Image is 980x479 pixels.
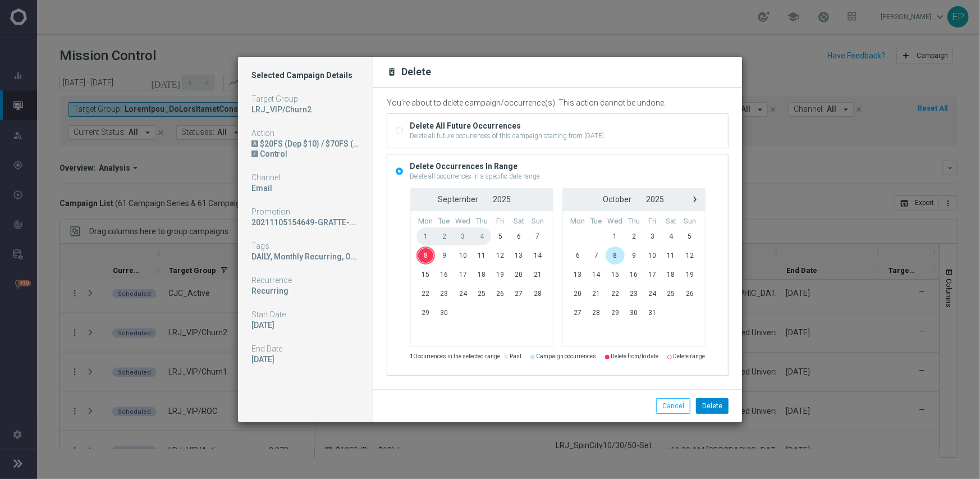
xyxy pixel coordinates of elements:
th: weekday [625,217,643,226]
div: 08 Aug 2025, Friday [251,320,359,330]
strong: 1 [410,353,414,359]
th: weekday [587,217,606,226]
span: 20 [510,266,528,284]
th: weekday [416,217,436,226]
label: Occurrences in the selected range [410,352,501,362]
span: 13 [510,247,528,264]
span: 24 [643,285,662,303]
span: 22 [416,285,436,303]
span: 3 [643,227,662,245]
span: 7 [528,227,547,245]
span: 30 [435,304,454,322]
div: Promotion [251,207,359,217]
span: 4 [662,227,680,245]
th: weekday [569,217,588,226]
th: weekday [435,217,454,226]
button: 2025 [486,192,518,207]
span: 18 [473,266,491,284]
span: 12 [680,247,699,264]
span: 9 [625,247,643,264]
div: Delete All Future Occurrences [410,121,604,131]
span: 7 [587,247,606,264]
th: weekday [491,217,510,226]
span: 8 [606,247,625,264]
span: 16 [435,266,454,284]
div: You’re about to delete campaign/occurrence(s). This action cannot be undone. [387,98,729,108]
span: 29 [416,304,436,322]
div: Action [251,128,359,138]
span: 2 [625,227,643,245]
h1: Selected Campaign Details [251,70,359,80]
span: 14 [587,266,606,284]
span: 11 [662,247,680,264]
span: 30 [625,304,643,322]
span: 10 [454,247,473,264]
div: DAILY, Monthly Recurring, Optimised Control Group [251,252,359,262]
span: 10 [643,247,662,264]
button: 2025 [639,192,672,207]
span: 22 [606,285,625,303]
span: 14 [528,247,547,264]
span: 12 [491,247,510,264]
span: 21 [587,285,606,303]
bs-datepicker-navigation-view: ​ ​ ​ [565,192,703,207]
span: 27 [510,285,528,303]
div: DN [251,149,359,159]
th: weekday [662,217,680,226]
div: Delete all occurrences in a specific date range [410,171,539,181]
button: Delete [696,398,729,414]
span: 25 [662,285,680,303]
button: Cancel [656,398,690,414]
span: September [438,195,478,204]
th: weekday [510,217,528,226]
th: weekday [528,217,547,226]
span: 5 [680,227,699,245]
span: 15 [416,266,436,284]
div: Tags [251,241,359,251]
th: weekday [643,217,662,226]
span: 2025 [647,195,665,204]
span: 6 [510,227,528,245]
span: 26 [491,285,510,303]
span: 27 [569,304,588,322]
div: $20FS (Dep $10) / $70FS (Dep $60) / $120FS (Dep $100) [260,139,359,149]
label: Past [510,352,522,362]
div: End Date [251,344,359,354]
span: 2 [435,227,454,245]
th: weekday [680,217,699,226]
span: 13 [569,266,588,284]
div: Recurring [251,286,359,296]
span: 19 [680,266,699,284]
span: 29 [606,304,625,322]
span: 16 [625,266,643,284]
button: September [431,192,486,207]
div: Email [251,183,359,193]
span: 24 [454,285,473,303]
h2: Delete [401,65,431,79]
div: Target Group [251,94,359,104]
div: $20FS (Dep $10) / $70FS (Dep $60) / $120FS (Dep $100) [251,139,359,149]
span: 15 [606,266,625,284]
span: 28 [587,304,606,322]
i: delete_forever [387,67,397,77]
div: Delete Occurrences In Range [410,161,539,171]
span: 23 [435,285,454,303]
span: 31 [643,304,662,322]
label: Delete from/to date [611,352,659,362]
div: Recurrence [251,275,359,285]
span: 5 [491,227,510,245]
div: LRJ_VIP/Churn2 [251,104,359,115]
div: Start Date [251,309,359,320]
div: 20211105154649-GRATTE-CIEL |70 TOURS[DEP€60], 20211105154726-GRATTE-CIEL |20 TOURS[DEP 10], 20211... [251,217,359,227]
div: A [251,140,258,147]
span: 26 [680,285,699,303]
div: 08 Nov 2025, Saturday [251,354,359,364]
div: / [251,150,258,157]
label: Campaign occurrences [537,352,597,362]
button: › [688,192,703,207]
span: 11 [473,247,491,264]
span: 21 [528,266,547,284]
span: 19 [491,266,510,284]
label: Delete range [674,352,706,362]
